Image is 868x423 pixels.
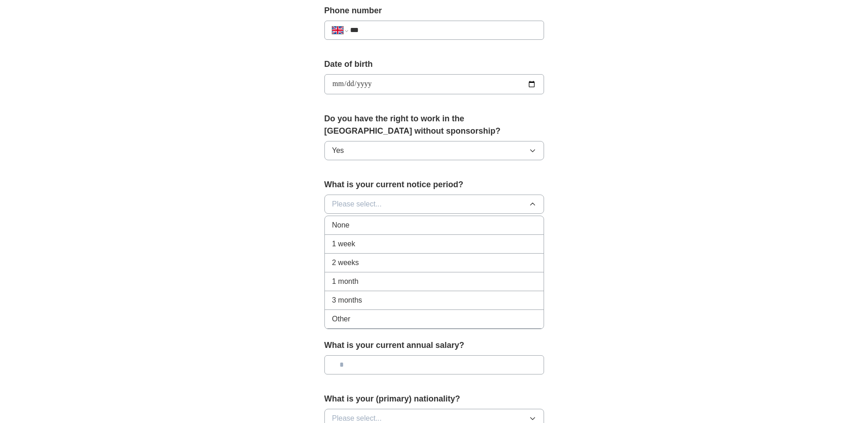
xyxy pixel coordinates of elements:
span: 1 month [332,276,359,287]
span: 1 week [332,239,356,249]
span: Other [332,314,350,325]
span: 2 weeks [332,257,359,268]
span: None [332,220,350,231]
button: Yes [324,141,544,160]
span: Please select... [332,199,382,210]
label: Date of birth [324,58,544,70]
label: What is your (primary) nationality? [324,393,544,405]
span: 3 months [332,295,362,306]
label: Phone number [324,5,544,17]
label: What is your current notice period? [324,179,544,191]
label: What is your current annual salary? [324,339,544,352]
label: Do you have the right to work in the [GEOGRAPHIC_DATA] without sponsorship? [324,113,544,137]
span: Yes [332,145,344,156]
button: Please select... [324,195,544,214]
